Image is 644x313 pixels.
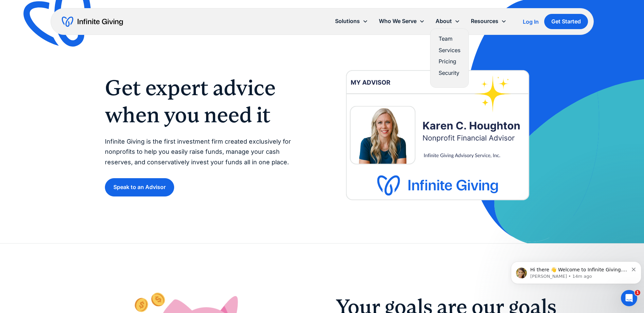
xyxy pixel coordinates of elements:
[439,46,460,55] a: Services
[62,16,123,27] a: home
[436,17,452,26] div: About
[439,34,460,43] a: Team
[105,178,174,196] a: Speak to an Advisor
[465,14,512,28] div: Resources
[439,57,460,66] a: Pricing
[544,14,588,29] a: Get Started
[635,290,640,295] span: 1
[471,17,498,26] div: Resources
[508,247,644,295] iframe: Intercom notifications message
[523,18,539,26] a: Log In
[379,17,417,26] div: Who We Serve
[373,14,430,28] div: Who We Serve
[105,74,309,128] h1: Get expert advice when you need it
[330,14,373,28] div: Solutions
[430,14,465,28] div: About
[335,17,360,26] div: Solutions
[621,290,637,306] iframe: Intercom live chat
[430,28,469,88] nav: About
[523,19,539,24] div: Log In
[439,68,460,78] a: Security
[105,137,309,168] p: Infinite Giving is the first investment firm created exclusively for nonprofits to help you easil...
